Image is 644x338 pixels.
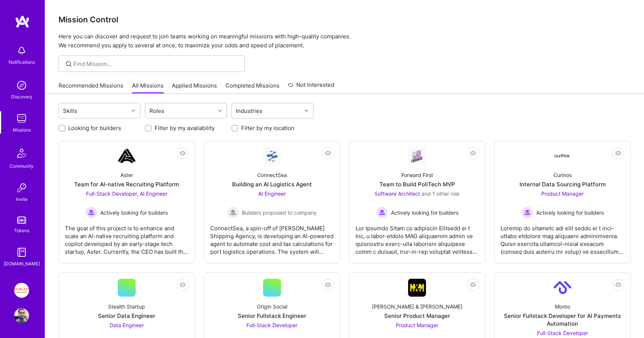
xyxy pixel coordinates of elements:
label: Filter by my location [241,124,294,132]
div: ConnectSea [257,171,287,179]
span: Actively looking for builders [391,209,458,217]
img: guide book [14,245,29,260]
div: Community [10,162,34,170]
img: Company Logo [408,279,426,297]
i: icon EyeClosed [615,150,621,156]
a: Company LogoCurinosInternal Data Sourcing PlatformProduct Manager Actively looking for buildersAc... [501,147,624,257]
i: icon EyeClosed [180,282,186,288]
div: Discovery [11,93,32,101]
img: Company Logo [553,154,571,159]
span: Product Manager [396,322,438,328]
span: Full-Stack Developer [246,322,297,328]
a: Not Interested [288,80,334,94]
p: Here you can discover and request to join teams working on meaningful missions with high-quality ... [59,32,631,50]
div: Internal Data Sourcing Platform [520,180,606,188]
i: icon EyeClosed [615,282,621,288]
span: and 1 other role [422,190,460,197]
img: Actively looking for builders [521,206,533,218]
div: Team for AI-native Recruiting Platform [74,180,179,188]
img: discovery [14,78,29,93]
i: icon Chevron [218,109,222,113]
input: overall type: UNKNOWN_TYPE server type: NO_SERVER_DATA heuristic type: UNKNOWN_TYPE label: Roles ... [167,107,168,115]
i: icon Chevron [304,109,308,113]
span: AI Engineer [258,190,286,197]
i: icon EyeClosed [325,282,331,288]
div: [DOMAIN_NAME] [4,260,40,268]
div: Missions [13,126,31,134]
img: Company Logo [118,147,136,165]
div: Notifications [9,58,35,66]
div: Loremip do sitametc adi elit seddo ei t inci-utlabo etdolore mag aliquaeni adminimvenia. Quisn ex... [501,218,624,256]
div: Monto [555,303,570,310]
div: Curinos [553,171,572,179]
i: icon EyeClosed [470,150,476,156]
span: Full-Stack Developer [537,330,588,336]
i: icon EyeClosed [325,150,331,156]
input: overall type: UNKNOWN_TYPE server type: NO_SERVER_DATA heuristic type: UNKNOWN_TYPE label: Find M... [73,60,239,68]
img: Invite [14,180,29,195]
img: User Avatar [14,308,29,323]
span: Builders proposed to company [242,209,317,217]
img: Actively looking for builders [85,206,97,218]
img: Builders proposed to company [227,206,239,218]
i: icon EyeClosed [180,150,186,156]
div: Industries [234,105,264,116]
a: User Avatar [12,308,31,323]
a: Recommended Missions [59,82,123,94]
div: Aster [120,171,133,179]
div: Senior Product Manager [384,312,450,320]
a: Company LogoAsterTeam for AI-native Recruiting PlatformFull-Stack Developer, AI Engineer Actively... [65,147,189,257]
div: ConnectSea, a spin-off of [PERSON_NAME] Shipping Agency, is developing an AI-powered agent to aut... [210,218,334,256]
div: Senior Fullstack Engineer [238,312,306,320]
div: Senior Fullstack Developer for AI Payments Automation [501,312,624,328]
img: Company Logo [263,147,281,165]
a: Insight Partners: Data & AI - Sourcing [12,283,31,298]
div: Stealth Startup [108,303,145,310]
img: logo [15,15,30,28]
div: Building an AI Logistics Agent [232,180,312,188]
span: Actively looking for builders [536,209,604,217]
a: Company LogoConnectSeaBuilding an AI Logistics AgentAI Engineer Builders proposed to companyBuild... [210,147,334,257]
input: overall type: UNKNOWN_TYPE server type: NO_SERVER_DATA heuristic type: UNKNOWN_TYPE label: Indust... [265,107,266,115]
img: tokens [17,217,26,224]
div: Origin Social [257,303,287,310]
div: Tokens [14,227,29,234]
div: Skills [61,105,79,116]
div: Roles [148,105,166,116]
i: icon SearchGrey [64,60,73,68]
a: Company LogoForward FirstTeam to Build PoliTech MVPSoftware Architect and 1 other roleActively lo... [356,147,479,257]
div: The goal of this project is to enhance and scale an AI-native recruiting platform and copilot dev... [65,218,189,256]
img: bell [14,43,29,58]
img: Company Logo [408,148,426,165]
a: Applied Missions [172,82,217,94]
img: Community [13,144,31,162]
div: Forward First [401,171,433,179]
span: Product Manager [541,190,584,197]
span: Data Engineer [110,322,144,328]
a: Completed Missions [225,82,280,94]
img: Actively looking for builders [376,206,388,218]
input: overall type: UNKNOWN_TYPE server type: NO_SERVER_DATA heuristic type: UNKNOWN_TYPE label: Skills... [80,107,80,115]
img: Insight Partners: Data & AI - Sourcing [14,283,29,298]
label: Looking for builders [68,124,121,132]
img: Company Logo [553,279,571,297]
img: teamwork [14,111,29,126]
a: All Missions [132,82,164,94]
i: icon Chevron [132,109,135,113]
i: icon EyeClosed [470,282,476,288]
span: Full-Stack Developer, AI Engineer [86,190,167,197]
span: Software Architect [375,190,420,197]
div: Invite [16,195,28,203]
div: Senior Data Engineer [98,312,155,320]
label: Filter by my availability [155,124,215,132]
span: Actively looking for builders [100,209,168,217]
div: Team to Build PoliTech MVP [379,180,455,188]
div: [PERSON_NAME] & [PERSON_NAME] [372,303,463,310]
h3: Mission Control [59,15,631,24]
div: Lor Ipsumdo Sitam co adipiscin Elitsedd ei t Inc, u labor-etdolo MAG aliquaenim admin ve quisnost... [356,218,479,256]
